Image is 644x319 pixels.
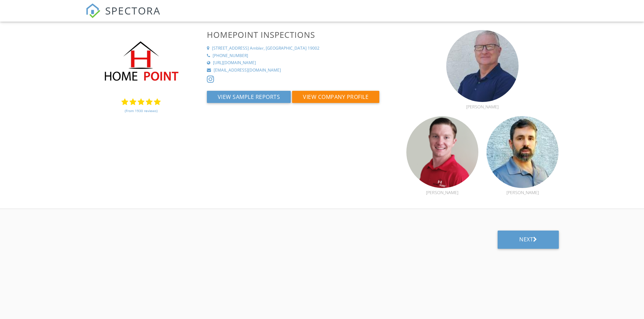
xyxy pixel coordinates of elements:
[86,3,100,18] img: The Best Home Inspection Software - Spectora
[207,53,398,59] a: [PHONE_NUMBER]
[292,91,379,103] button: View Company Profile
[292,95,379,103] a: View Company Profile
[486,190,558,195] div: [PERSON_NAME]
[446,30,518,102] img: new_head_shot_2.jpg
[213,53,248,59] div: [PHONE_NUMBER]
[406,190,478,195] div: [PERSON_NAME]
[125,105,158,116] a: (From 1930 reviews)
[207,46,398,51] a: [STREET_ADDRESS] Ambler, [GEOGRAPHIC_DATA] 19002
[207,30,398,39] h3: HomePoint Inspections
[486,116,558,188] img: tom_2.jpg
[446,104,518,109] div: [PERSON_NAME]
[86,9,161,23] a: SPECTORA
[213,60,256,66] div: [URL][DOMAIN_NAME]
[207,95,292,103] a: View Sample Reports
[207,91,291,103] button: View Sample Reports
[214,68,281,73] div: [EMAIL_ADDRESS][DOMAIN_NAME]
[446,96,518,109] a: [PERSON_NAME]
[519,236,537,243] div: Next
[105,3,161,18] span: SPECTORA
[212,46,249,51] div: [STREET_ADDRESS]
[406,182,478,195] a: [PERSON_NAME]
[486,182,558,195] a: [PERSON_NAME]
[86,30,197,95] img: Home_Point_Logo.jpg
[207,60,398,66] a: [URL][DOMAIN_NAME]
[207,68,398,73] a: [EMAIL_ADDRESS][DOMAIN_NAME]
[250,46,319,51] div: Ambler, [GEOGRAPHIC_DATA] 19002
[406,116,478,188] img: profile_pic_1.png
